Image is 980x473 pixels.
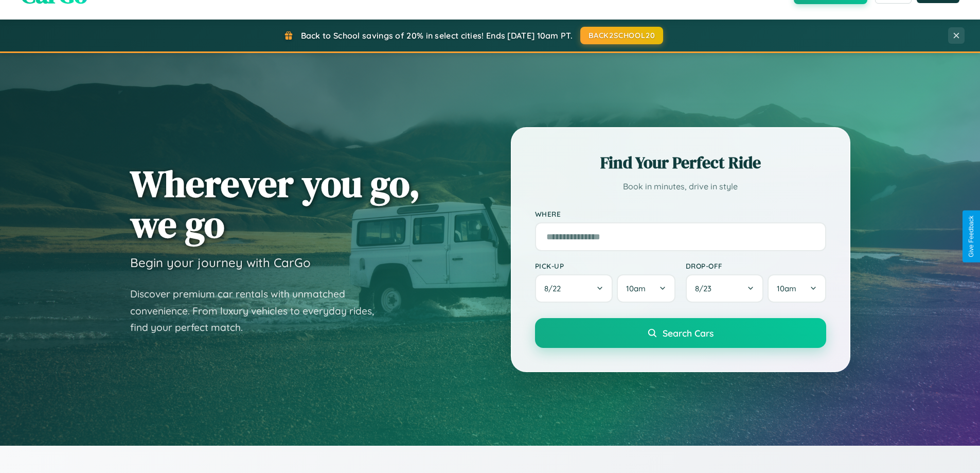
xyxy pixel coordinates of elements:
h2: Find Your Perfect Ride [535,151,826,174]
span: Back to School savings of 20% in select cities! Ends [DATE] 10am PT. [301,30,573,41]
span: 8 / 23 [695,284,717,293]
h3: Begin your journey with CarGo [130,255,311,270]
label: Where [535,209,826,218]
span: 10am [777,284,796,293]
div: Give Feedback [968,216,975,257]
button: 10am [768,274,826,303]
span: 8 / 22 [544,284,566,293]
p: Discover premium car rentals with unmatched convenience. From luxury vehicles to everyday rides, ... [130,286,387,336]
label: Pick-up [535,261,675,270]
span: Search Cars [663,327,714,339]
button: Search Cars [535,318,826,348]
p: Book in minutes, drive in style [535,179,826,194]
label: Drop-off [686,261,826,270]
span: 10am [626,284,646,293]
button: 8/22 [535,274,613,303]
button: BACK2SCHOOL20 [580,27,663,44]
h1: Wherever you go, we go [130,163,420,244]
button: 10am [617,274,675,303]
button: 8/23 [686,274,764,303]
